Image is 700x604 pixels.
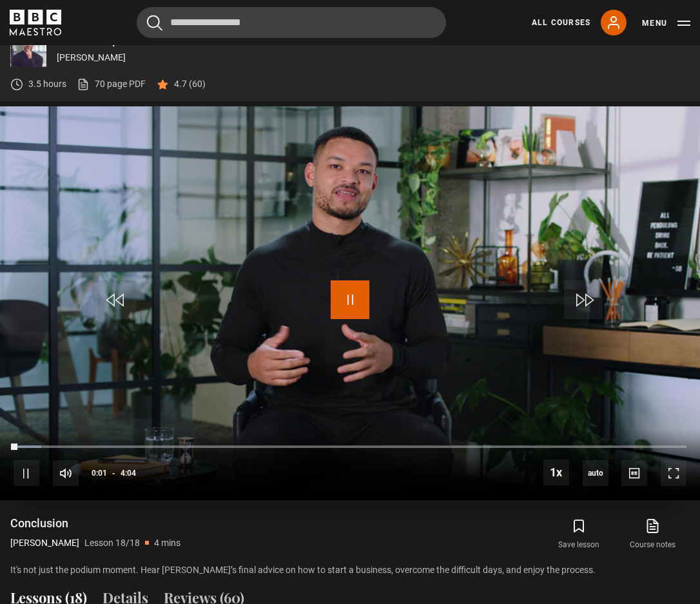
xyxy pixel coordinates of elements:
p: Lesson 18/18 [84,536,140,550]
span: 0:01 [92,462,107,485]
a: All Courses [532,17,590,28]
span: auto [583,460,608,486]
p: The 16 Steps to Start and Scale a Multi-Million-Pound Business [57,34,690,46]
button: Playback Rate [543,460,569,485]
button: Save lesson [542,516,616,553]
p: 3.5 hours [28,77,66,91]
span: 4:04 [121,462,136,485]
p: [PERSON_NAME] [10,536,79,550]
button: Fullscreen [661,460,686,486]
a: Course notes [616,516,690,553]
input: Search [137,7,446,38]
h1: Conclusion [10,516,180,531]
a: 70 page PDF [77,77,146,91]
span: - [112,469,115,478]
p: 4.7 (60) [174,77,206,91]
p: It's not just the podium moment. Hear [PERSON_NAME]’s final advice on how to start a business, ov... [10,563,690,577]
svg: BBC Maestro [10,10,61,35]
button: Captions [621,460,647,486]
p: [PERSON_NAME] [57,51,690,64]
div: Progress Bar [14,445,686,448]
p: 4 mins [154,536,180,550]
button: Mute [53,460,79,486]
button: Submit the search query [147,15,162,31]
button: Pause [14,460,39,486]
button: Toggle navigation [642,17,690,30]
div: Current quality: 720p [583,460,608,486]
